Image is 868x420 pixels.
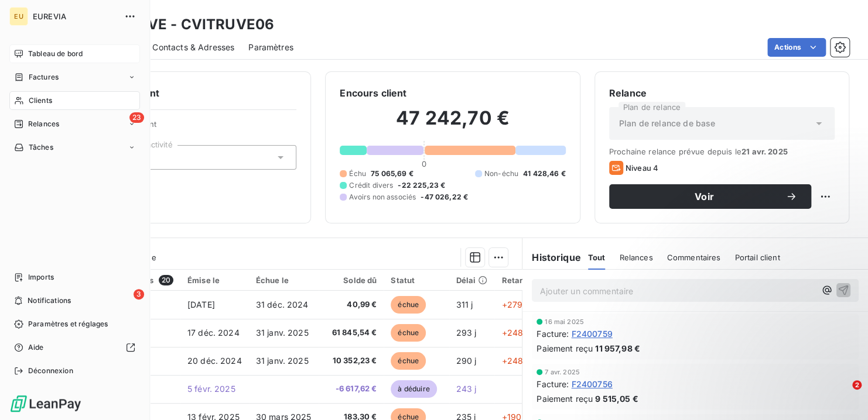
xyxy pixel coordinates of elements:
span: Portail client [734,253,780,262]
span: 31 janv. 2025 [256,356,309,366]
button: Actions [767,38,826,57]
span: Clients [29,95,52,106]
span: 23 [129,112,144,123]
span: 5 févr. 2025 [187,384,235,394]
span: Relances [28,119,59,129]
span: échue [391,296,426,314]
span: +279 j [501,299,527,309]
span: 243 j [456,384,477,394]
span: Tâches [29,142,53,153]
span: -22 225,23 € [398,180,445,191]
span: Crédit divers [349,180,393,191]
div: Solde dû [326,276,377,285]
span: 20 déc. 2024 [187,356,242,366]
span: 7 avr. 2025 [545,369,580,376]
div: Émise le [187,276,242,285]
span: Tableau de bord [28,49,83,59]
span: 0 [422,159,426,168]
span: Facture : [536,328,569,340]
span: Aide [28,342,44,353]
span: 31 janv. 2025 [256,328,309,338]
span: Propriétés Client [94,119,296,136]
span: 11 957,98 € [595,342,640,354]
span: 290 j [456,356,477,366]
div: Délai [456,276,488,285]
span: 3 [134,289,144,299]
button: Voir [609,184,811,209]
span: 16 mai 2025 [545,318,584,325]
span: -47 026,22 € [421,192,468,202]
span: +248 j [501,328,527,338]
h6: Historique [522,250,581,264]
span: Déconnexion [28,366,73,376]
h6: Informations client [71,86,296,100]
span: 31 déc. 2024 [256,299,309,309]
a: Aide [9,338,140,357]
h6: Encours client [340,86,406,100]
iframe: Intercom live chat [828,380,856,408]
span: 311 j [456,299,473,309]
h3: VITRUVE - CVITRUVE06 [103,14,274,35]
span: Paramètres [248,42,293,53]
span: Commentaires [667,253,720,262]
span: Voir [623,192,785,201]
span: 2 [852,380,862,390]
span: 10 352,23 € [326,355,377,367]
span: 61 845,54 € [326,327,377,339]
span: 293 j [456,328,477,338]
span: 75 065,69 € [371,168,414,179]
span: Paramètres et réglages [28,319,108,329]
span: 41 428,46 € [523,168,566,179]
span: 9 515,05 € [595,393,638,405]
span: Notifications [28,295,71,306]
h2: 47 242,70 € [340,106,565,142]
span: -6 617,62 € [326,383,377,395]
span: à déduire [391,380,436,398]
span: échue [391,324,426,342]
span: Contacts & Adresses [152,42,234,53]
span: [DATE] [187,299,215,309]
span: Niveau 4 [626,163,658,173]
span: Paiement reçu [536,393,593,405]
span: 40,99 € [326,299,377,311]
span: Tout [588,253,606,262]
img: Logo LeanPay [9,394,82,413]
span: Relances [619,253,652,262]
span: F2400756 [571,378,612,390]
div: Échue le [256,276,312,285]
span: Factures [29,72,59,82]
h6: Relance [609,86,835,100]
span: 17 déc. 2024 [187,328,240,338]
div: EU [9,7,28,26]
span: 21 avr. 2025 [741,147,788,156]
div: Statut [391,276,442,285]
span: Imports [28,272,54,283]
span: 20 [159,275,173,285]
span: Avoirs non associés [349,192,416,202]
iframe: Intercom notifications message [634,307,868,388]
span: +248 j [501,356,527,366]
div: Retard [501,276,539,285]
span: échue [391,352,426,370]
span: EUREVIA [33,12,117,21]
span: Prochaine relance prévue depuis le [609,147,835,156]
span: Paiement reçu [536,342,593,354]
span: F2400759 [571,328,612,340]
span: Facture : [536,378,569,390]
span: Plan de relance de base [619,118,715,129]
span: Échu [349,168,366,179]
span: Non-échu [484,168,518,179]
